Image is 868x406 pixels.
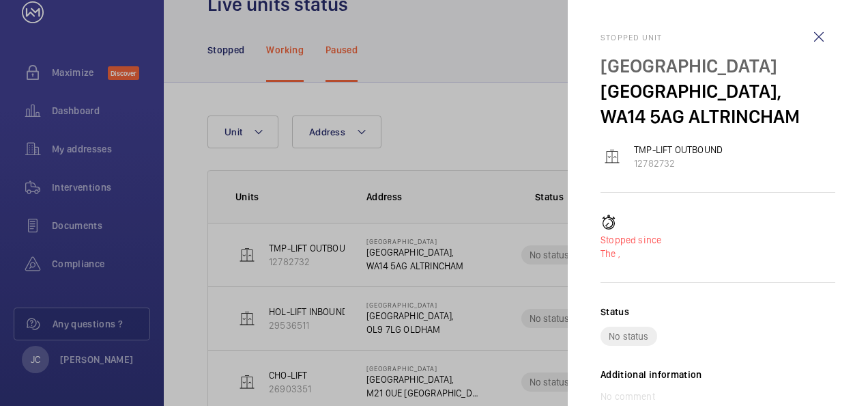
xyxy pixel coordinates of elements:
p: Stopped since [601,233,835,247]
h2: Additional information [601,368,835,381]
p: WA14 5AG ALTRINCHAM [601,104,835,129]
p: [GEOGRAPHIC_DATA] [601,53,835,79]
p: [GEOGRAPHIC_DATA], [601,79,835,104]
p: No status [609,329,649,343]
span: The , [601,248,620,259]
h2: Stopped unit [601,33,835,42]
p: TMP-LIFT OUTBOUND [634,143,723,157]
p: 12782732 [634,157,723,170]
span: No comment [601,391,655,402]
h2: Status [601,305,629,319]
img: elevator.svg [604,148,620,165]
